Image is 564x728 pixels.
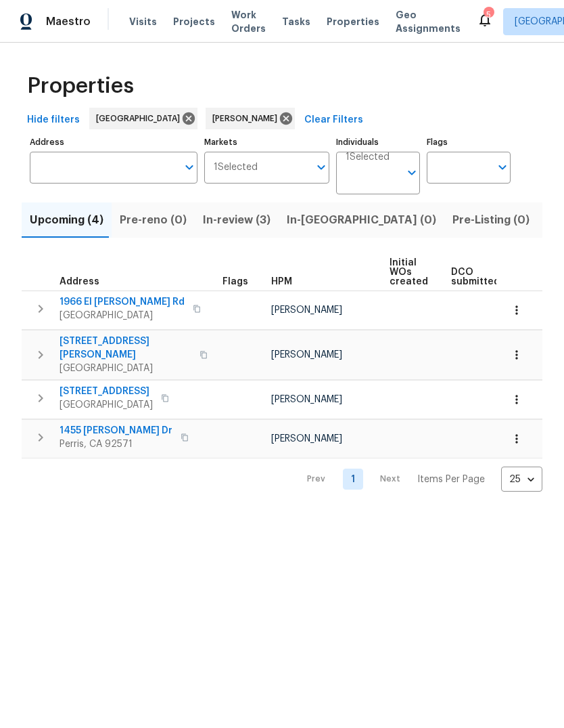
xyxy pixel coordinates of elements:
[346,152,390,163] span: 1 Selected
[60,277,99,286] span: Address
[287,211,436,230] span: In-[GEOGRAPHIC_DATA] (0)
[46,15,91,28] span: Maestro
[30,211,103,230] span: Upcoming (4)
[299,108,369,133] button: Clear Filters
[304,112,363,129] span: Clear Filters
[212,112,283,125] span: [PERSON_NAME]
[60,437,172,451] span: Perris, CA 92571
[60,424,172,437] span: 1455 [PERSON_NAME] Dr
[120,211,187,230] span: Pre-reno (0)
[173,15,215,28] span: Projects
[30,138,197,146] label: Address
[60,362,191,375] span: [GEOGRAPHIC_DATA]
[271,277,292,286] span: HPM
[417,473,485,486] p: Items Per Page
[206,108,295,129] div: [PERSON_NAME]
[222,277,248,286] span: Flags
[96,112,185,125] span: [GEOGRAPHIC_DATA]
[60,398,153,412] span: [GEOGRAPHIC_DATA]
[390,258,428,286] span: Initial WOs created
[89,108,197,129] div: [GEOGRAPHIC_DATA]
[27,79,134,93] span: Properties
[60,295,185,309] span: 1966 El [PERSON_NAME] Rd
[204,138,330,146] label: Markets
[327,15,379,28] span: Properties
[484,8,493,22] div: 5
[427,138,511,146] label: Flags
[452,211,530,230] span: Pre-Listing (0)
[501,462,542,497] div: 25
[271,395,342,404] span: [PERSON_NAME]
[493,158,512,177] button: Open
[402,163,421,182] button: Open
[60,335,191,362] span: [STREET_ADDRESS][PERSON_NAME]
[214,162,258,173] span: 1 Selected
[343,469,363,490] a: Goto page 1
[231,8,266,35] span: Work Orders
[282,17,310,26] span: Tasks
[294,467,542,492] nav: Pagination Navigation
[312,158,331,177] button: Open
[27,112,80,129] span: Hide filters
[180,158,199,177] button: Open
[271,350,342,360] span: [PERSON_NAME]
[396,8,461,35] span: Geo Assignments
[271,434,342,444] span: [PERSON_NAME]
[336,138,420,146] label: Individuals
[203,211,271,230] span: In-review (3)
[60,385,153,398] span: [STREET_ADDRESS]
[271,305,342,315] span: [PERSON_NAME]
[60,309,185,322] span: [GEOGRAPHIC_DATA]
[129,15,157,28] span: Visits
[451,267,500,286] span: DCO submitted
[22,108,85,133] button: Hide filters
